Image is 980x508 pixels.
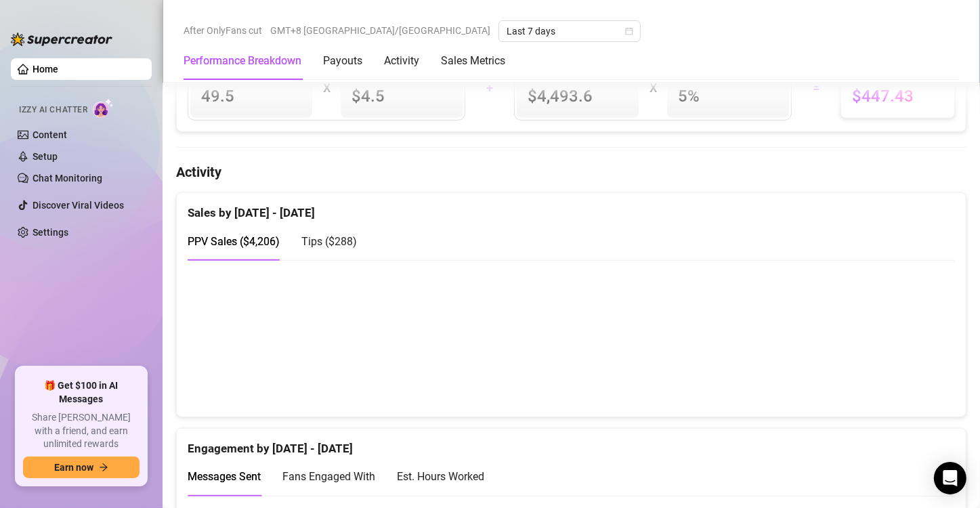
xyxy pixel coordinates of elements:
span: 49.5 [201,85,301,107]
span: Earn now [54,462,93,473]
span: 5 % [678,85,778,107]
img: logo-BBDzfeDw.svg [11,33,112,46]
a: Home [33,64,58,75]
a: Content [33,129,67,140]
span: After OnlyFans cut [184,20,262,41]
span: $4,493.6 [528,85,628,107]
span: GMT+8 [GEOGRAPHIC_DATA]/[GEOGRAPHIC_DATA] [270,20,490,41]
span: Izzy AI Chatter [19,104,87,117]
img: AI Chatter [93,98,114,118]
span: Share [PERSON_NAME] with a friend, and earn unlimited rewards [23,411,140,451]
span: $4.5 [351,85,452,107]
div: Engagement by [DATE] - [DATE] [188,429,955,458]
a: Settings [33,227,68,238]
div: Activity [384,53,419,69]
div: Performance Breakdown [184,53,301,69]
div: + [473,77,506,99]
div: X [323,77,330,99]
div: Open Intercom Messenger [934,462,966,494]
span: 🎁 Get $100 in AI Messages [23,379,140,406]
div: = [800,77,832,99]
div: Payouts [323,53,362,69]
span: $447.43 [852,85,943,107]
a: Setup [33,151,58,162]
a: Discover Viral Videos [33,200,124,211]
button: Earn nowarrow-right [23,457,140,478]
h4: Activity [176,163,966,182]
div: Est. Hours Worked [397,468,484,485]
div: Sales by [DATE] - [DATE] [188,193,955,222]
div: Sales Metrics [441,53,505,69]
span: arrow-right [99,463,108,472]
a: Chat Monitoring [33,173,102,184]
span: Tips ( $288 ) [301,235,357,248]
span: PPV Sales ( $4,206 ) [188,235,280,248]
span: Messages Sent [188,470,261,483]
span: Fans Engaged With [282,470,375,483]
span: calendar [625,27,633,35]
span: Last 7 days [507,21,633,41]
div: X [649,77,656,99]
